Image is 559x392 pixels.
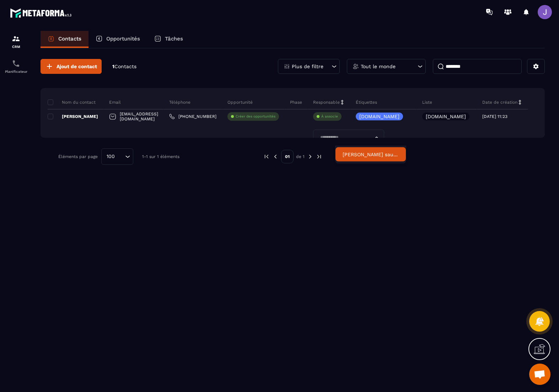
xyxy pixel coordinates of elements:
input: Search for option [117,153,123,160]
p: CRM [2,45,30,49]
p: [DOMAIN_NAME] [359,114,399,119]
a: Tâches [147,31,190,48]
span: 100 [104,153,117,160]
button: Ajout de contact [41,59,102,74]
p: [DATE] 11:23 [482,114,507,119]
div: Search for option [101,148,133,165]
div: Search for option [313,130,384,146]
p: Nom du contact [48,99,96,105]
p: À associe [321,114,338,119]
img: prev [272,153,279,160]
p: Email [109,99,121,105]
p: Responsable [313,99,340,105]
img: prev [263,153,270,160]
img: formation [12,34,20,43]
p: [PERSON_NAME] [48,114,98,119]
p: Tâches [165,36,183,42]
p: Joey sautron [343,151,399,158]
a: formationformationCRM [2,29,30,54]
p: [DOMAIN_NAME] [426,114,466,119]
p: 1-1 sur 1 éléments [142,154,179,159]
p: Créer des opportunités [236,114,275,119]
a: Contacts [41,31,88,48]
p: Date de création [482,99,517,105]
p: 1 [112,63,136,70]
img: logo [10,6,74,20]
p: Plus de filtre [292,64,323,69]
a: schedulerschedulerPlanificateur [2,54,30,79]
p: Opportunité [227,99,253,105]
p: Planificateur [2,70,30,73]
p: 01 [281,150,294,163]
a: [PHONE_NUMBER] [169,114,216,119]
div: Ouvrir le chat [529,364,550,385]
p: de 1 [296,154,305,159]
input: Search for option [318,134,372,142]
img: scheduler [12,59,20,68]
p: Opportunités [106,36,140,42]
p: Téléphone [169,99,190,105]
p: Tout le monde [361,64,396,69]
p: Éléments par page [58,154,98,159]
p: Contacts [58,36,81,42]
a: Opportunités [88,31,147,48]
p: Liste [422,99,432,105]
img: next [307,153,313,160]
p: Phase [290,99,302,105]
p: Étiquettes [356,99,377,105]
img: next [316,153,322,160]
span: Contacts [114,64,136,69]
span: Ajout de contact [57,63,97,70]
